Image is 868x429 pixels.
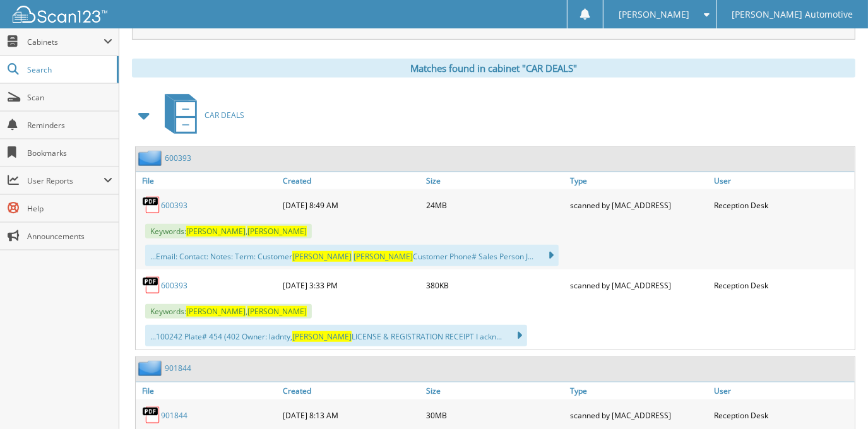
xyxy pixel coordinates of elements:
span: [PERSON_NAME] [619,11,689,18]
span: [PERSON_NAME] Automotive [732,11,853,18]
span: User Reports [27,175,104,186]
a: File [136,172,280,189]
img: PDF.png [142,196,161,214]
div: 380KB [424,273,568,298]
img: folder2.png [138,360,165,376]
a: Created [280,382,424,399]
div: 24MB [424,192,568,218]
a: 901844 [161,410,187,421]
span: [PERSON_NAME] [186,306,246,317]
a: Type [567,382,711,399]
div: Reception Desk [711,403,855,428]
span: [PERSON_NAME] [354,251,413,262]
img: folder2.png [138,150,165,166]
a: Created [280,172,424,189]
a: Size [424,382,568,399]
span: [PERSON_NAME] [292,251,352,262]
div: [DATE] 8:49 AM [280,192,424,218]
div: ...Email: Contact: Notes: Term: Customer Customer Phone# Sales Person J... [145,245,559,266]
img: PDF.png [142,406,161,425]
a: User [711,382,855,399]
span: Scan [27,92,112,103]
span: [PERSON_NAME] [186,226,246,237]
div: Reception Desk [711,273,855,298]
span: Cabinets [27,37,104,47]
iframe: Chat Widget [805,368,868,429]
div: 30MB [424,403,568,428]
a: Size [424,172,568,189]
a: 600393 [165,153,191,163]
span: Announcements [27,231,112,242]
span: CAR DEALS [205,110,244,120]
a: File [136,382,280,399]
a: Type [567,172,711,189]
img: scan123-logo-white.svg [13,6,107,23]
span: [PERSON_NAME] [247,306,307,317]
div: Matches found in cabinet "CAR DEALS" [132,59,855,78]
div: scanned by [MAC_ADDRESS] [567,192,711,218]
div: scanned by [MAC_ADDRESS] [567,403,711,428]
span: Help [27,203,112,214]
a: 600393 [161,280,187,291]
div: [DATE] 8:13 AM [280,403,424,428]
span: [PERSON_NAME] [292,331,352,342]
span: Search [27,64,110,75]
span: [PERSON_NAME] [247,226,307,237]
span: Reminders [27,120,112,131]
span: Keywords: , [145,304,312,319]
span: Keywords: , [145,224,312,238]
a: 901844 [165,363,191,373]
div: Reception Desk [711,192,855,218]
a: 600393 [161,200,187,211]
img: PDF.png [142,276,161,295]
a: CAR DEALS [157,90,244,140]
div: scanned by [MAC_ADDRESS] [567,273,711,298]
a: User [711,172,855,189]
div: [DATE] 3:33 PM [280,273,424,298]
span: Bookmarks [27,148,112,158]
div: ...100242 Plate# 454 (402 Owner: ladnty, LICENSE & REGISTRATION RECEIPT I ackn... [145,325,527,346]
